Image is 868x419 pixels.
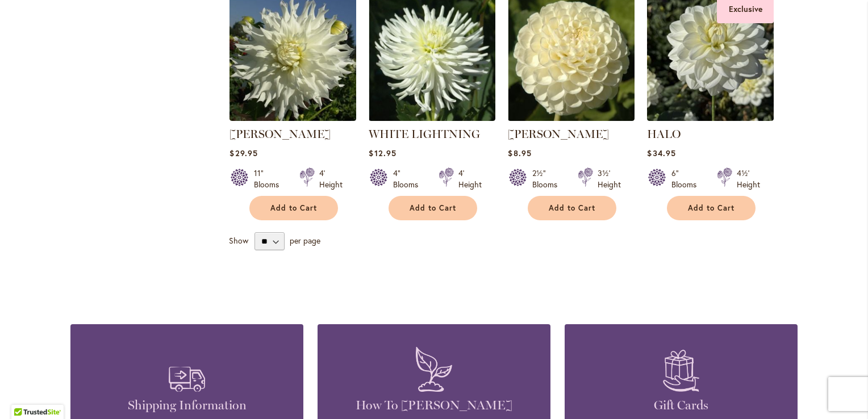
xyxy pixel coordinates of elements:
div: 6" Blooms [671,167,703,190]
a: [PERSON_NAME] [229,127,331,141]
iframe: Launch Accessibility Center [9,379,40,410]
span: $34.95 [647,148,675,158]
a: WHITE LIGHTNING [369,127,480,141]
span: Add to Cart [549,203,595,213]
div: 3½' Height [598,167,621,190]
div: 2½" Blooms [532,167,564,190]
div: 4" Blooms [393,167,425,190]
span: $29.95 [229,148,257,158]
a: Walter Hardisty [229,112,356,123]
span: Show [229,235,248,246]
a: [PERSON_NAME] [508,127,609,141]
button: Add to Cart [389,196,477,220]
span: Add to Cart [688,203,735,213]
h4: Shipping Information [87,397,286,413]
a: WHITE NETTIE [508,112,635,123]
div: 4' Height [458,167,482,190]
button: Add to Cart [528,196,616,220]
span: Add to Cart [410,203,456,213]
button: Add to Cart [249,196,338,220]
div: 4½' Height [737,167,760,190]
h4: Gift Cards [582,397,781,413]
a: WHITE LIGHTNING [369,112,495,123]
div: 11" Blooms [254,167,286,190]
span: $12.95 [369,148,396,158]
a: HALO Exclusive [647,112,774,123]
a: HALO [647,127,681,141]
span: Add to Cart [270,203,317,213]
span: $8.95 [508,148,531,158]
span: per page [290,235,320,246]
button: Add to Cart [667,196,756,220]
h4: How To [PERSON_NAME] [335,397,533,413]
div: 4' Height [319,167,343,190]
